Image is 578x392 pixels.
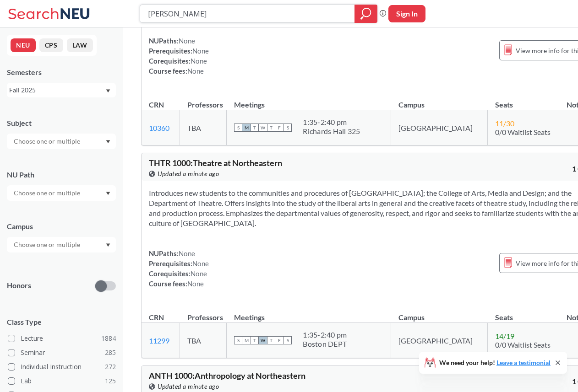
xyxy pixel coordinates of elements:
th: Campus [391,303,488,323]
th: Professors [180,303,227,323]
div: NUPaths: Prerequisites: Corequisites: Course fees: [149,36,209,76]
span: None [179,249,195,258]
td: TBA [180,110,227,145]
th: Campus [391,91,488,110]
div: 1:35 - 2:40 pm [303,118,360,127]
th: Professors [180,91,227,110]
div: 1:35 - 2:40 pm [303,330,347,339]
td: [GEOGRAPHIC_DATA] [391,110,488,145]
label: Individual Instruction [8,361,116,373]
input: Choose one or multiple [9,239,86,250]
button: NEU [11,38,36,52]
span: T [251,336,259,344]
span: 125 [105,376,116,386]
div: Richards Hall 325 [303,127,360,136]
span: S [284,336,292,344]
svg: Dropdown arrow [106,140,110,144]
span: W [259,124,267,132]
svg: Dropdown arrow [106,192,110,195]
span: None [187,67,204,75]
label: Lecture [8,333,116,344]
div: CRN [149,312,164,322]
span: None [191,269,207,278]
button: CPS [39,38,63,52]
svg: magnifying glass [360,7,371,20]
input: Choose one or multiple [9,188,86,199]
button: Sign In [388,5,425,22]
input: Choose one or multiple [9,136,86,147]
span: M [242,124,251,132]
span: M [242,336,251,344]
div: Fall 2025Dropdown arrow [7,83,116,97]
span: 14 / 19 [495,332,514,340]
span: F [275,336,284,344]
span: THTR 1000 : Theatre at Northeastern [149,158,282,168]
div: magnifying glass [354,5,377,23]
span: Updated a minute ago [158,381,219,392]
div: Campus [7,221,116,231]
th: Meetings [227,303,391,323]
span: F [275,124,284,132]
span: S [284,124,292,132]
span: Class Type [7,317,116,327]
a: Leave a testimonial [496,359,551,366]
span: T [251,124,259,132]
span: 272 [105,362,116,372]
span: T [267,336,275,344]
th: Meetings [227,91,391,110]
span: None [192,47,209,55]
span: 1884 [101,333,116,344]
span: None [192,259,209,268]
span: W [259,336,267,344]
th: Seats [488,91,564,110]
a: 10360 [149,124,169,132]
div: Fall 2025 [9,85,105,95]
span: None [179,37,195,45]
div: Semesters [7,67,116,77]
span: 11 / 30 [495,119,514,128]
span: None [191,57,207,65]
button: LAW [67,38,93,52]
td: TBA [180,323,227,358]
span: T [267,124,275,132]
span: We need your help! [439,360,551,366]
span: None [187,279,204,288]
div: NU Path [7,170,116,180]
svg: Dropdown arrow [106,243,110,247]
td: [GEOGRAPHIC_DATA] [391,323,488,358]
svg: Dropdown arrow [106,89,110,93]
span: 285 [105,348,116,358]
div: Dropdown arrow [7,134,116,149]
span: 0/0 Waitlist Seats [495,340,551,349]
span: Updated a minute ago [158,169,219,179]
div: Dropdown arrow [7,185,116,201]
th: Seats [488,303,564,323]
input: Class, professor, course number, "phrase" [147,6,348,21]
div: Boston DEPT [303,339,347,349]
div: CRN [149,100,164,110]
label: Lab [8,375,116,387]
label: Seminar [8,347,116,359]
span: 0/0 Waitlist Seats [495,128,551,136]
span: S [234,336,242,344]
span: S [234,124,242,132]
a: 11299 [149,336,169,345]
span: ANTH 1000 : Anthropology at Northeastern [149,371,305,381]
p: Honors [7,280,31,291]
div: NUPaths: Prerequisites: Corequisites: Course fees: [149,248,209,289]
div: Dropdown arrow [7,237,116,252]
div: Subject [7,118,116,128]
